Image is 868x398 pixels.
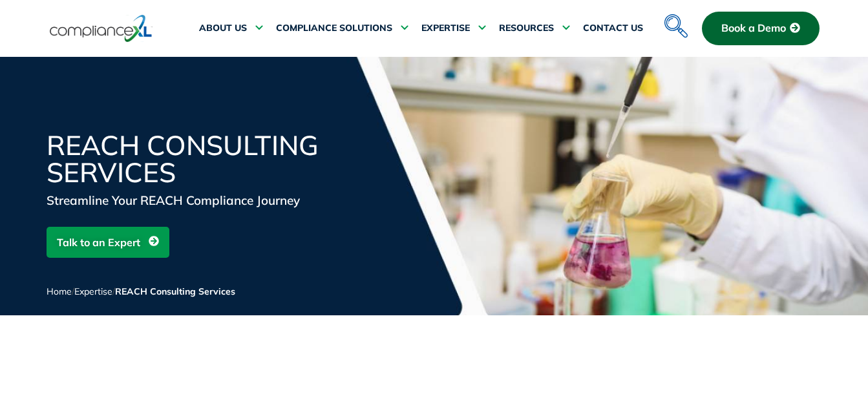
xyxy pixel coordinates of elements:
[47,227,169,258] a: Talk to an Expert
[421,13,486,44] a: EXPERTISE
[47,132,357,186] h1: REACH Consulting Services
[421,23,470,34] span: EXPERTISE
[499,23,554,34] span: RESOURCES
[74,286,112,297] a: Expertise
[199,23,247,34] span: ABOUT US
[583,13,643,44] a: CONTACT US
[47,191,357,209] div: Streamline Your REACH Compliance Journey
[721,23,786,34] span: Book a Demo
[276,13,408,44] a: COMPLIANCE SOLUTIONS
[50,14,153,43] img: logo-one.svg
[702,12,820,45] a: Book a Demo
[47,286,72,297] a: Home
[115,286,235,297] span: REACH Consulting Services
[583,23,643,34] span: CONTACT US
[661,6,687,32] a: navsearch-button
[47,286,235,297] span: / /
[499,13,570,44] a: RESOURCES
[276,23,392,34] span: COMPLIANCE SOLUTIONS
[57,230,140,255] span: Talk to an Expert
[199,13,263,44] a: ABOUT US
